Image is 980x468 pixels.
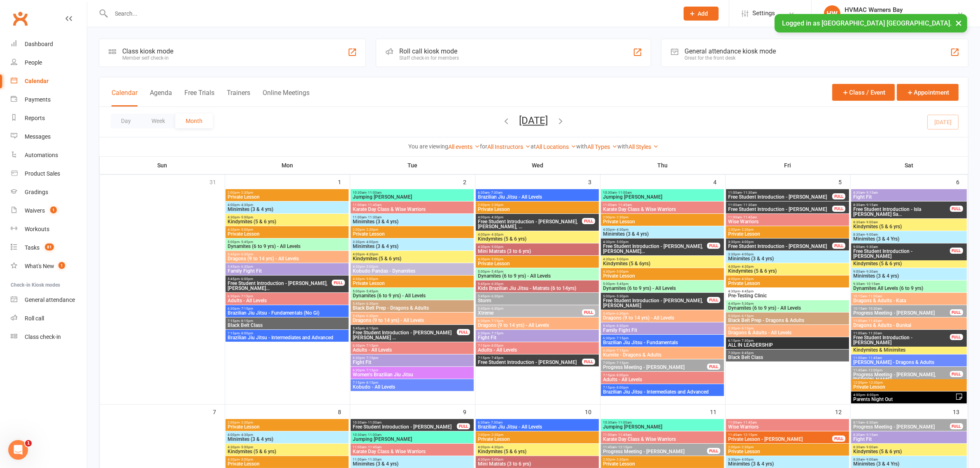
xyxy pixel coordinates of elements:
span: Free Student Introduction - [PERSON_NAME], [PERSON_NAME]... [227,281,332,291]
div: General attendance kiosk mode [684,47,776,55]
span: - 2:30pm [240,191,253,195]
div: Great for the front desk [684,55,776,61]
a: Gradings [11,183,87,202]
strong: for [480,143,488,150]
span: Minimites (3 & 4 Yrs) [853,236,965,241]
th: Sat [850,157,968,174]
span: Private Lesson [477,261,597,266]
span: Free Student Introduction - [PERSON_NAME] [728,244,833,249]
span: 3:30pm [352,240,472,244]
span: Dynamites (6 to 9 yrs) - All Levels [603,286,722,291]
div: FULL [832,243,845,249]
div: HVMAC Warners Bay [845,6,957,14]
span: - 6:30pm [240,265,253,269]
div: Roll call kiosk mode [399,47,459,55]
span: Free Student Introduction - [PERSON_NAME], [PERSON_NAME]... [603,244,708,254]
a: Class kiosk mode [11,328,87,346]
a: Reports [11,109,87,127]
div: 2 [463,175,475,188]
span: Free Student Introduction - [PERSON_NAME], [PERSON_NAME], ... [477,219,582,229]
span: - 5:45pm [240,240,253,244]
span: Private Lesson [728,281,847,286]
span: 4:30pm [477,257,597,261]
span: 5:45pm [227,277,332,281]
span: - 5:00pm [490,257,503,261]
span: Private Lesson [477,207,597,212]
span: Karate Day Class & Wise Warriors [352,207,472,212]
span: Black Belt Prep - Dragons & Adults [352,306,472,310]
div: Roll call [25,315,44,322]
span: - 5:00pm [615,240,629,244]
div: Waivers [25,207,45,214]
span: Kindymites (5 & 6 yrs) [728,269,847,273]
th: Thu [600,157,725,174]
span: Black Belt Prep - Dragons & Adults [728,318,847,323]
span: 5:45pm [477,282,597,286]
span: - 7:15pm [240,294,253,298]
span: Kindymites (5 & 6 yrs) [853,224,965,229]
span: Private Lesson [603,273,722,278]
span: 5:00pm [603,282,722,286]
span: 5:45pm [352,327,457,330]
div: FULL [707,243,720,249]
div: FULL [832,206,845,212]
span: Private Lesson [227,232,347,236]
span: 4:45pm [728,302,847,306]
span: 7:15pm [227,319,347,323]
span: Dragons (9 to 14 yrs) - All Levels [603,315,722,320]
span: - 6:30pm [490,294,503,298]
a: Payments [11,90,87,109]
div: [GEOGRAPHIC_DATA] [GEOGRAPHIC_DATA] [845,14,957,21]
span: - 6:30pm [365,302,378,306]
span: Family Fight Fit [227,269,347,273]
span: - 6:30pm [490,282,503,286]
span: Private Lesson [603,219,722,224]
a: All Styles [629,144,659,150]
span: 3:30pm [728,253,847,256]
span: 4:30pm [477,245,597,249]
iframe: Intercom live chat [8,440,28,460]
span: 8:30am [853,233,965,236]
div: Product Sales [25,170,60,177]
div: 6 [956,175,968,188]
span: 11:00am [728,191,833,195]
div: FULL [832,193,845,199]
span: 2:00pm [227,191,347,195]
span: Kindymites (5 & 6yrs) [603,261,722,266]
div: 5 [839,175,850,188]
span: - 5:30pm [615,294,629,298]
span: 5:45pm [477,307,582,310]
div: HW [824,5,840,22]
span: 81 [45,243,54,250]
div: 3 [589,175,600,188]
span: Wise Warriors [728,219,847,224]
span: Storm [477,298,597,303]
a: Messages [11,127,87,146]
span: 4:30pm [227,228,347,232]
span: 5:00pm [227,240,347,244]
div: FULL [950,206,963,212]
span: 11:00am [352,215,472,219]
span: 4:30pm [603,240,708,244]
span: Add [698,10,708,17]
span: - 4:45pm [740,290,754,293]
button: Month [175,114,213,128]
div: What's New [25,263,54,269]
span: 2:00pm [352,228,472,232]
div: Class kiosk mode [122,47,173,55]
button: [DATE] [519,115,548,126]
a: All Instructors [488,144,531,150]
span: 5:00pm [352,290,472,293]
span: 1 [50,206,57,213]
span: - 10:15am [865,282,880,286]
a: All Types [588,144,618,150]
div: Gradings [25,189,48,195]
span: - 4:30pm [365,253,378,256]
div: Calendar [25,78,49,84]
span: Progress Meeting - [PERSON_NAME] [853,310,950,315]
span: 10:15am [853,294,965,298]
span: Black Belt Class [227,323,347,328]
div: General attendance [25,297,75,303]
input: Search... [109,8,673,19]
div: Workouts [25,226,49,232]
